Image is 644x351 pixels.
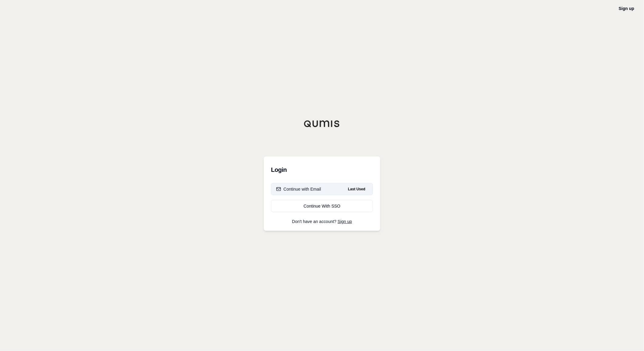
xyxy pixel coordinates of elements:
[304,120,340,127] img: Qumis
[276,186,321,192] div: Continue with Email
[276,203,368,209] div: Continue With SSO
[271,183,373,195] button: Continue with EmailLast Used
[619,6,634,11] a: Sign up
[271,164,373,176] h3: Login
[271,219,373,224] p: Don't have an account?
[346,185,368,193] span: Last Used
[271,200,373,212] a: Continue With SSO
[338,219,352,224] a: Sign up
